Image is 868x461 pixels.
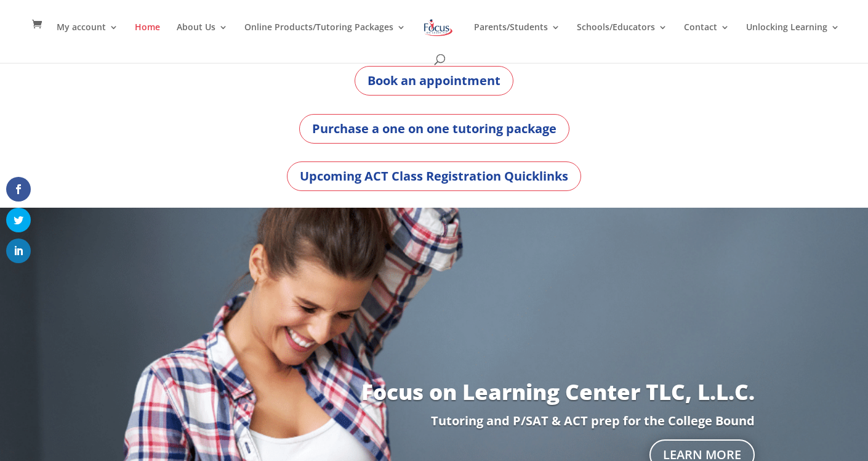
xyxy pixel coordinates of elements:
p: Tutoring and P/SAT & ACT prep for the College Bound [113,415,755,427]
a: Unlocking Learning [746,23,840,52]
a: Home [135,23,160,52]
img: Focus on Learning [422,17,454,39]
a: Upcoming ACT Class Registration Quicklinks [287,161,581,191]
a: Purchase a one on one tutoring package [299,114,569,144]
a: Parents/Students [474,23,560,52]
a: Book an appointment [355,66,513,96]
a: About Us [177,23,228,52]
a: Focus on Learning Center TLC, L.L.C. [361,377,755,406]
a: My account [57,23,118,52]
a: Schools/Educators [577,23,667,52]
a: Contact [684,23,729,52]
a: Online Products/Tutoring Packages [244,23,406,52]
